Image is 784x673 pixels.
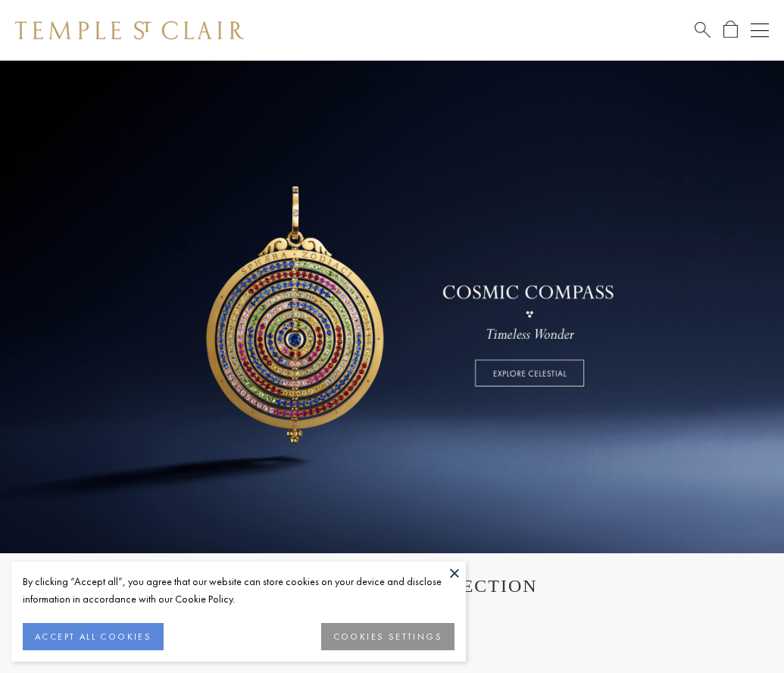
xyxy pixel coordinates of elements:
button: COOKIES SETTINGS [321,623,454,650]
img: Temple St. Clair [15,21,244,39]
a: Open Shopping Bag [723,20,738,39]
button: Open navigation [751,21,769,39]
button: ACCEPT ALL COOKIES [23,623,164,650]
div: By clicking “Accept all”, you agree that our website can store cookies on your device and disclos... [23,573,454,608]
a: Search [695,20,711,39]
